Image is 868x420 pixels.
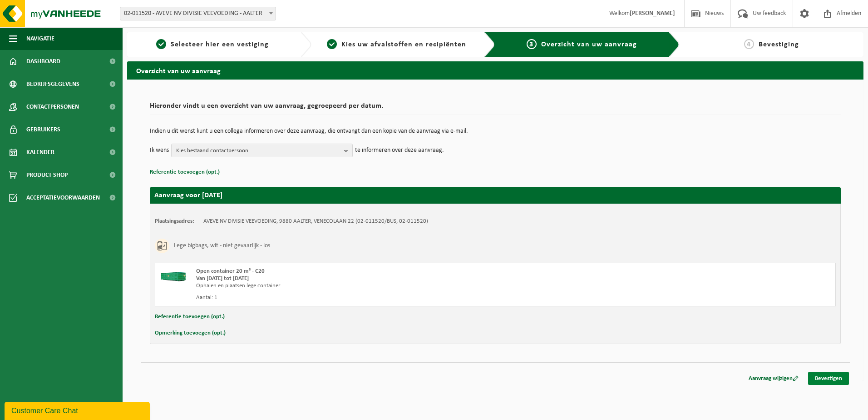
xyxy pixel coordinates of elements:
p: Indien u dit wenst kunt u een collega informeren over deze aanvraag, die ontvangt dan een kopie v... [150,128,841,135]
span: 02-011520 - AVEVE NV DIVISIE VEEVOEDING - AALTER [120,7,276,20]
iframe: chat widget [5,400,152,420]
a: Bevestigen [808,372,849,385]
strong: [PERSON_NAME] [630,10,675,17]
strong: Plaatsingsadres: [155,218,194,224]
span: 1 [156,39,166,49]
span: Gebruikers [26,118,60,141]
span: Product Shop [26,164,68,186]
span: Open container 20 m³ - C20 [196,268,265,274]
div: Aantal: 1 [196,294,532,301]
span: 2 [327,39,337,49]
h3: Lege bigbags, wit - niet gevaarlijk - los [174,239,270,253]
button: Opmerking toevoegen (opt.) [155,327,226,339]
a: 2Kies uw afvalstoffen en recipiënten [316,39,478,50]
a: 1Selecteer hier een vestiging [132,39,293,50]
span: 02-011520 - AVEVE NV DIVISIE VEEVOEDING - AALTER [120,7,276,20]
td: AVEVE NV DIVISIE VEEVOEDING, 9880 AALTER, VENECOLAAN 22 (02-011520/BUS, 02-011520) [203,218,428,225]
button: Referentie toevoegen (opt.) [150,166,220,178]
p: te informeren over deze aanvraag. [355,144,444,157]
span: 4 [744,39,754,49]
span: Kalender [26,141,54,164]
span: Bedrijfsgegevens [26,73,79,95]
a: Aanvraag wijzigen [742,372,805,385]
span: Kies bestaand contactpersoon [176,144,340,158]
button: Kies bestaand contactpersoon [171,144,353,157]
span: Contactpersonen [26,95,79,118]
span: Acceptatievoorwaarden [26,186,100,209]
div: Ophalen en plaatsen lege container [196,282,532,290]
h2: Hieronder vindt u een overzicht van uw aanvraag, gegroepeerd per datum. [150,102,841,115]
span: Bevestiging [759,41,799,48]
img: HK-XC-20-GN-00.png [160,268,187,281]
button: Referentie toevoegen (opt.) [155,311,225,323]
span: 3 [527,39,537,49]
span: Dashboard [26,50,60,73]
strong: Van [DATE] tot [DATE] [196,275,249,281]
h2: Overzicht van uw aanvraag [127,61,863,79]
span: Overzicht van uw aanvraag [541,41,637,48]
span: Selecteer hier een vestiging [171,41,269,48]
p: Ik wens [150,144,169,157]
span: Navigatie [26,27,54,50]
span: Kies uw afvalstoffen en recipiënten [341,41,466,48]
strong: Aanvraag voor [DATE] [154,192,222,199]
